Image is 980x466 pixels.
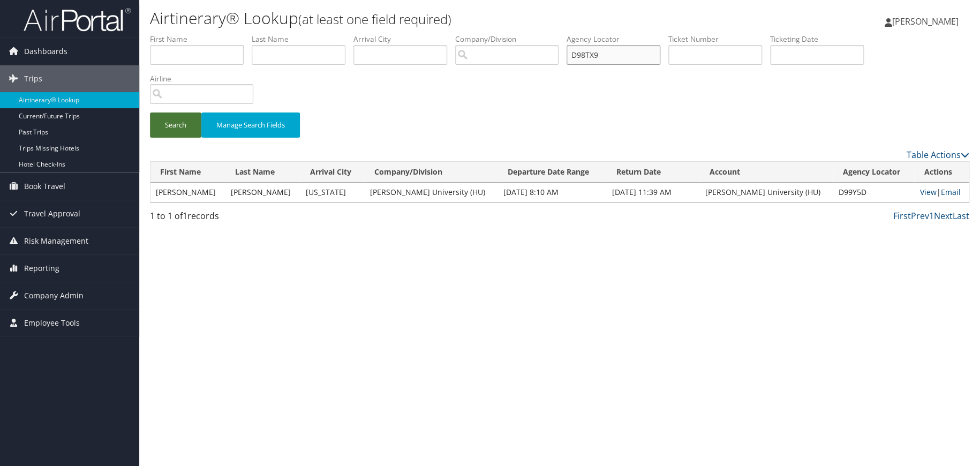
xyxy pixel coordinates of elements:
span: 1 [183,210,187,222]
button: Search [150,112,201,138]
label: Last Name [252,34,353,44]
button: Manage Search Fields [201,112,300,138]
h1: Airtinerary® Lookup [150,7,696,29]
label: Ticketing Date [770,34,872,44]
label: Arrival City [353,34,455,44]
span: Book Travel [24,173,65,200]
a: Email [940,187,960,197]
td: [US_STATE] [300,183,365,202]
label: First Name [150,34,252,44]
small: (at least one field required) [298,10,451,28]
td: [PERSON_NAME] [150,183,225,202]
th: Account: activate to sort column ascending [700,162,833,183]
img: airportal-logo.png [24,7,131,32]
td: [DATE] 8:10 AM [497,183,606,202]
a: Table Actions [907,149,969,161]
span: Reporting [24,255,59,282]
th: Departure Date Range: activate to sort column ascending [497,162,606,183]
td: [PERSON_NAME] University (HU) [700,183,833,202]
span: Company Admin [24,282,84,309]
td: [PERSON_NAME] University (HU) [364,183,497,202]
div: 1 to 1 of records [150,209,343,228]
td: [PERSON_NAME] [225,183,300,202]
a: 1 [929,210,934,222]
span: Dashboards [24,38,67,65]
span: Employee Tools [24,310,80,336]
span: Risk Management [24,228,88,254]
a: View [919,187,936,197]
th: Return Date: activate to sort column ascending [607,162,700,183]
td: D99Y5D [833,183,915,202]
th: Arrival City: activate to sort column ascending [300,162,365,183]
th: Agency Locator: activate to sort column ascending [833,162,915,183]
span: Travel Approval [24,200,80,227]
a: Next [934,210,953,222]
a: Prev [911,210,929,222]
td: | [914,183,969,202]
label: Agency Locator [567,34,668,44]
label: Airline [150,73,261,84]
td: [DATE] 11:39 AM [607,183,700,202]
a: First [893,210,911,222]
th: Last Name: activate to sort column ascending [225,162,300,183]
th: First Name: activate to sort column ascending [150,162,225,183]
label: Company/Division [455,34,567,44]
span: Trips [24,65,42,92]
a: Last [953,210,969,222]
a: [PERSON_NAME] [885,5,969,37]
span: [PERSON_NAME] [892,16,959,27]
th: Actions [914,162,969,183]
th: Company/Division [364,162,497,183]
label: Ticket Number [668,34,770,44]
